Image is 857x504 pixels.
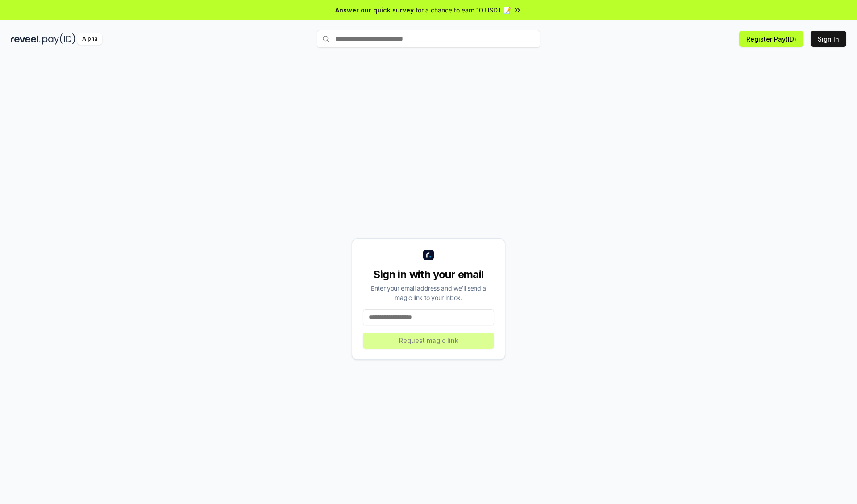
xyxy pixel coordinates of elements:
div: Sign in with your email [363,267,494,282]
button: Register Pay(ID) [739,31,803,47]
span: for a chance to earn 10 USDT 📝 [416,5,511,15]
div: Alpha [77,33,102,45]
img: logo_small [423,250,434,260]
button: Sign In [811,31,846,47]
img: reveel_dark [11,33,41,45]
img: pay_id [42,33,75,45]
div: Enter your email address and we’ll send a magic link to your inbox. [363,283,494,302]
span: Answer our quick survey [335,5,414,15]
